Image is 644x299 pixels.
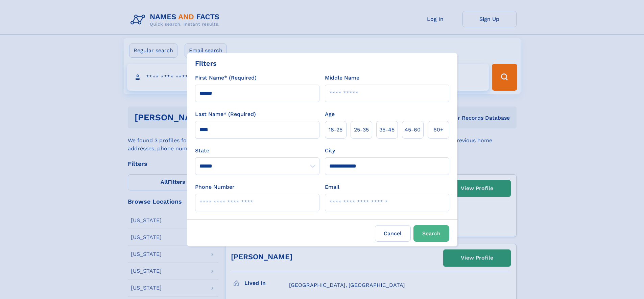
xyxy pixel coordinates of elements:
label: First Name* (Required) [195,74,257,82]
span: 35‑45 [379,126,395,134]
button: Search [413,225,449,242]
label: Cancel [375,225,411,242]
div: Filters [195,58,217,68]
span: 60+ [433,126,444,134]
label: City [325,147,335,155]
span: 18‑25 [329,126,342,134]
label: State [195,147,319,155]
span: 25‑35 [354,126,369,134]
label: Phone Number [195,183,235,191]
label: Middle Name [325,74,359,82]
label: Last Name* (Required) [195,110,256,118]
label: Age [325,110,335,118]
label: Email [325,183,339,191]
span: 45‑60 [405,126,421,134]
